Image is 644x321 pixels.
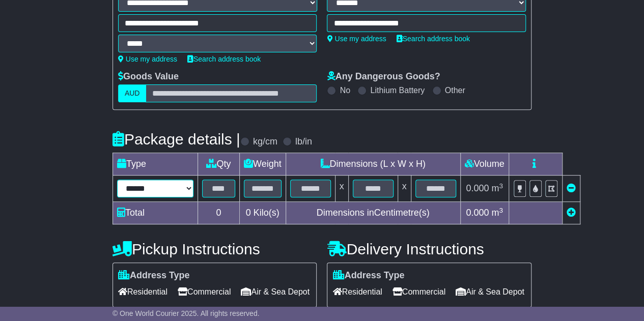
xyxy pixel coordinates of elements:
span: Residential [332,284,382,300]
label: kg/cm [253,136,277,148]
span: Commercial [178,284,231,300]
label: Lithium Battery [370,85,425,95]
span: Air & Sea Depot [456,284,524,300]
span: Commercial [393,284,445,300]
td: Dimensions in Centimetre(s) [286,202,460,224]
sup: 3 [499,182,503,190]
sup: 3 [499,207,503,214]
label: Any Dangerous Goods? [327,71,440,82]
a: Use my address [118,55,177,63]
td: Dimensions (L x W x H) [286,153,460,176]
label: Other [445,85,465,95]
label: No [340,85,350,95]
span: © One World Courier 2025. All rights reserved. [113,309,260,317]
td: x [398,176,411,202]
td: Volume [460,153,509,176]
label: Goods Value [118,71,179,82]
td: Total [113,202,198,224]
h4: Delivery Instructions [327,241,531,257]
span: Residential [118,284,167,300]
a: Use my address [327,35,386,43]
label: Address Type [332,270,404,281]
label: Address Type [118,270,190,281]
span: Air & Sea Depot [241,284,310,300]
td: Qty [198,153,239,176]
a: Search address book [397,35,470,43]
td: 0 [198,202,239,224]
a: Add new item [567,208,576,218]
label: lb/in [295,136,312,148]
a: Remove this item [567,183,576,193]
td: Kilo(s) [239,202,286,224]
h4: Package details | [113,131,240,148]
label: AUD [118,84,147,102]
span: 0 [246,208,251,218]
td: Type [113,153,198,176]
span: 0.000 [466,208,489,218]
td: x [335,176,348,202]
td: Weight [239,153,286,176]
span: m [491,208,503,218]
span: m [491,183,503,193]
span: 0.000 [466,183,489,193]
h4: Pickup Instructions [113,241,317,257]
a: Search address book [187,55,261,63]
